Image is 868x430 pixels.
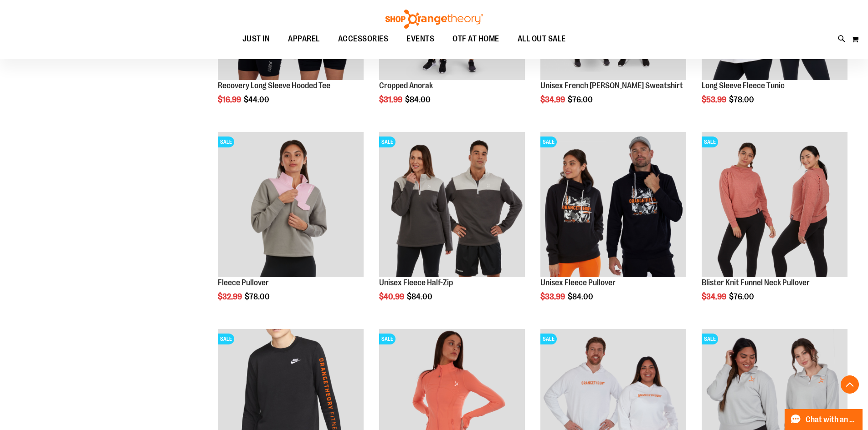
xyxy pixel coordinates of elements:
span: $16.99 [218,95,242,104]
a: Product image for Unisex Fleece Half ZipSALE [379,132,525,279]
button: Back To Top [841,375,859,394]
span: $53.99 [702,95,728,104]
img: Product image for Fleece Pullover [218,132,364,278]
a: Unisex Fleece Half-Zip [379,278,453,287]
span: $33.99 [540,292,566,301]
div: product [697,127,852,325]
div: product [213,127,368,325]
a: Blister Knit Funnel Neck Pullover [702,278,810,287]
span: Chat with an Expert [806,415,857,424]
span: $84.00 [407,292,434,301]
span: APPAREL [288,29,320,49]
span: SALE [702,137,718,147]
span: SALE [218,334,234,344]
div: product [536,127,691,325]
a: Recovery Long Sleeve Hooded Tee [218,81,330,90]
span: $34.99 [540,95,566,104]
span: $78.00 [729,95,755,104]
span: SALE [540,334,557,344]
span: SALE [379,137,395,147]
span: $76.00 [568,95,594,104]
span: $31.99 [379,95,404,104]
span: EVENTS [406,29,434,49]
a: Product image for Blister Knit Funnelneck PulloverSALE [702,132,847,279]
img: Product image for Unisex Fleece Half Zip [379,132,525,278]
span: $32.99 [218,292,243,301]
a: Unisex Fleece Pullover [540,278,616,287]
a: Long Sleeve Fleece Tunic [702,81,785,90]
img: Product image for Blister Knit Funnelneck Pullover [702,132,847,278]
span: $84.00 [568,292,595,301]
span: $44.00 [244,95,271,104]
a: Product image for Fleece PulloverSALE [218,132,364,279]
img: Shop Orangetheory [384,10,484,29]
span: SALE [379,334,395,344]
span: $76.00 [729,292,755,301]
span: $34.99 [702,292,728,301]
a: Cropped Anorak [379,81,433,90]
span: SALE [702,334,718,344]
button: Chat with an Expert [785,409,863,430]
span: SALE [218,137,234,147]
span: OTF AT HOME [452,29,499,49]
span: $84.00 [405,95,432,104]
span: $40.99 [379,292,406,301]
a: Unisex French [PERSON_NAME] Sweatshirt [540,81,683,90]
span: $78.00 [245,292,271,301]
a: Fleece Pullover [218,278,269,287]
img: Product image for Unisex Fleece Pullover [540,132,686,278]
a: Product image for Unisex Fleece PulloverSALE [540,132,686,279]
span: SALE [540,137,557,147]
div: product [375,127,529,325]
span: ALL OUT SALE [518,29,566,49]
span: JUST IN [242,29,270,49]
span: ACCESSORIES [338,29,389,49]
